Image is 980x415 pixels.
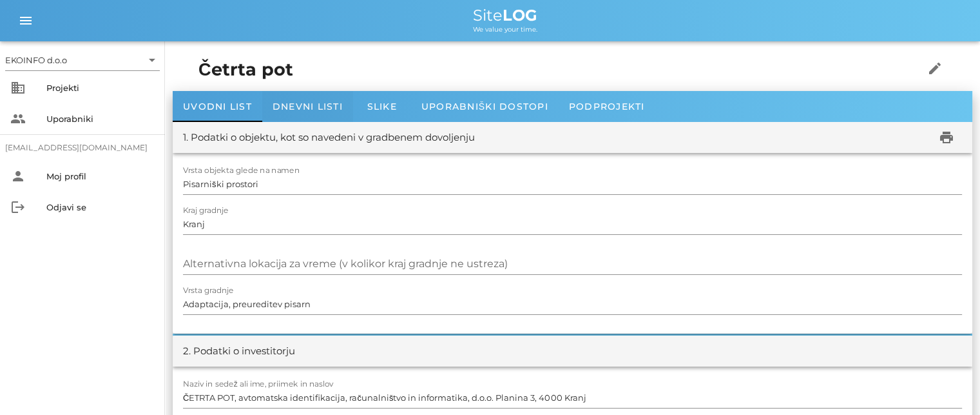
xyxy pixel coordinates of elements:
div: 1. Podatki o objektu, kot so navedeni v gradbenem dovoljenju [183,130,475,145]
i: people [10,111,26,127]
h1: Četrta pot [198,57,884,83]
div: EKOINFO d.o.o [5,50,160,70]
label: Naziv in sedež ali ime, priimek in naslov [183,380,334,389]
span: Podprojekti [569,101,645,112]
div: Uporabniki [46,114,155,124]
i: print [939,130,954,145]
i: person [10,168,26,184]
i: logout [10,199,26,215]
label: Vrsta gradnje [183,286,234,296]
i: arrow_drop_down [144,52,160,68]
span: Uvodni list [183,101,252,112]
span: We value your time. [473,25,537,34]
i: menu [18,13,34,28]
label: Kraj gradnje [183,206,229,216]
span: Slike [367,101,397,112]
b: LOG [503,6,537,25]
div: EKOINFO d.o.o [5,54,67,66]
div: Pripomoček za klepet [916,353,980,415]
i: edit [927,61,943,76]
div: 2. Podatki o investitorju [183,344,295,359]
span: Uporabniški dostopi [421,101,548,112]
i: business [10,80,26,96]
iframe: Chat Widget [916,353,980,415]
div: Odjavi se [46,202,155,212]
label: Vrsta objekta glede na namen [183,166,300,176]
div: Projekti [46,83,155,93]
span: Site [473,6,537,25]
span: Dnevni listi [273,101,343,112]
div: Moj profil [46,171,155,181]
